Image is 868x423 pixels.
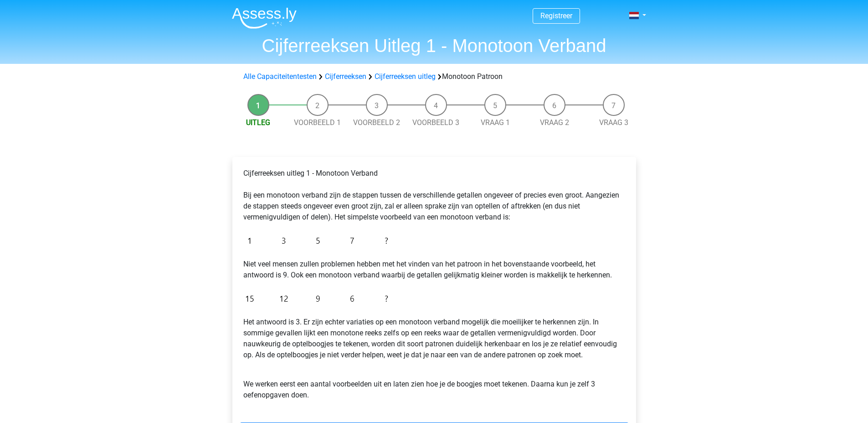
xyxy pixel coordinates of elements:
[246,118,270,127] a: Uitleg
[243,288,393,309] img: Figure sequences Example 2.png
[294,118,341,127] a: Voorbeeld 1
[243,368,625,401] p: We werken eerst een aantal voorbeelden uit en laten zien hoe je de boogjes moet tekenen. Daarna k...
[232,7,297,29] img: Assessly
[240,71,629,82] div: Monotoon Patroon
[353,118,400,127] a: Voorbeeld 2
[243,230,393,251] img: Figure sequences Example 1.png
[481,118,510,127] a: Vraag 1
[243,259,625,281] p: Niet veel mensen zullen problemen hebben met het vinden van het patroon in het bovenstaande voorb...
[540,118,569,127] a: Vraag 2
[325,72,366,81] a: Cijferreeksen
[225,35,644,57] h1: Cijferreeksen Uitleg 1 - Monotoon Verband
[243,317,625,360] p: Het antwoord is 3. Er zijn echter variaties op een monotoon verband mogelijk die moeilijker te he...
[243,72,317,81] a: Alle Capaciteitentesten
[412,118,459,127] a: Voorbeeld 3
[243,168,625,223] p: Cijferreeksen uitleg 1 - Monotoon Verband Bij een monotoon verband zijn de stappen tussen de vers...
[375,72,436,81] a: Cijferreeksen uitleg
[599,118,628,127] a: Vraag 3
[540,11,572,20] a: Registreer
